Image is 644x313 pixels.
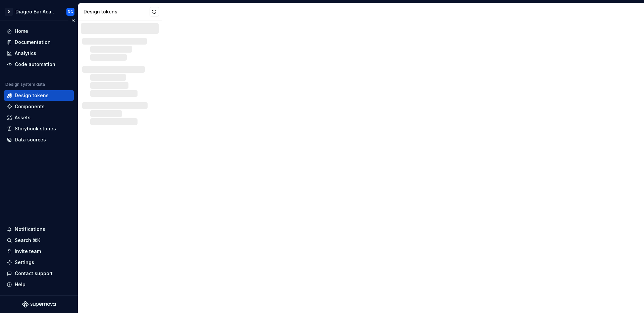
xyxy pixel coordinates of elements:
[15,28,28,35] div: Home
[84,8,150,15] div: Design tokens
[15,50,36,57] div: Analytics
[1,4,76,19] button: DDiageo Bar AcademyDG
[4,90,74,101] a: Design tokens
[5,8,13,16] div: D
[4,112,74,123] a: Assets
[15,92,49,99] div: Design tokens
[4,268,74,279] button: Contact support
[15,103,45,110] div: Components
[15,226,45,233] div: Notifications
[15,281,25,288] div: Help
[15,270,53,277] div: Contact support
[68,9,73,14] div: DG
[4,59,74,70] a: Code automation
[15,39,51,46] div: Documentation
[4,37,74,48] a: Documentation
[15,136,46,143] div: Data sources
[15,125,56,132] div: Storybook stories
[4,224,74,235] button: Notifications
[15,8,58,15] div: Diageo Bar Academy
[15,237,40,244] div: Search ⌘K
[22,301,56,308] svg: Supernova Logo
[15,248,41,255] div: Invite team
[4,235,74,246] button: Search ⌘K
[5,82,45,87] div: Design system data
[4,134,74,145] a: Data sources
[4,123,74,134] a: Storybook stories
[4,26,74,37] a: Home
[15,114,31,121] div: Assets
[4,101,74,112] a: Components
[4,257,74,268] a: Settings
[15,259,34,266] div: Settings
[4,48,74,59] a: Analytics
[4,246,74,257] a: Invite team
[15,61,55,68] div: Code automation
[68,16,78,25] button: Collapse sidebar
[4,279,74,290] button: Help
